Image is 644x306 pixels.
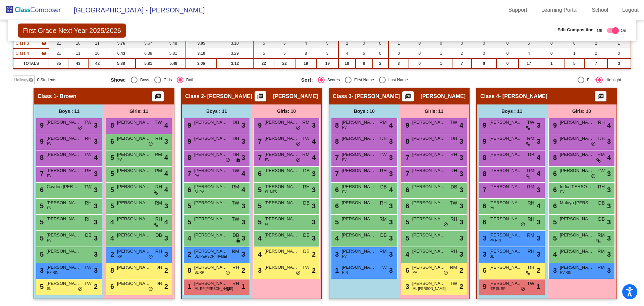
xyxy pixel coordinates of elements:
[519,38,539,48] td: 5
[607,120,611,130] span: 4
[295,38,317,48] td: 4
[557,27,594,33] span: Edit Composition
[452,48,472,58] td: 2
[503,5,533,15] a: Support
[312,152,316,163] span: 4
[527,135,534,142] span: RM
[404,170,409,177] span: 7
[295,58,317,69] td: 19
[452,38,472,48] td: 0
[233,135,239,142] span: DB
[47,183,80,190] span: Cayden [PERSON_NAME]
[402,91,414,101] button: Print Students Details
[389,136,393,146] span: 3
[49,48,68,58] td: 21
[155,151,162,158] span: RM
[527,183,534,190] span: RM
[88,58,107,69] td: 42
[598,135,605,142] span: DB
[68,48,88,58] td: 11
[109,138,114,145] span: 6
[41,41,47,46] mat-icon: visibility
[225,158,230,163] span: do_not_disturb_alt
[38,93,56,100] span: Class 1
[607,48,631,58] td: 0
[186,170,191,177] span: 7
[232,167,239,174] span: TW
[597,28,602,34] span: Off
[412,151,446,158] span: [PERSON_NAME]
[88,48,107,58] td: 10
[256,170,262,177] span: 6
[496,58,519,69] td: 0
[477,104,547,118] div: Boys : 11
[412,119,446,126] span: [PERSON_NAME]
[399,104,469,118] div: Girls: 11
[591,141,596,147] span: do_not_disturb_alt
[14,77,28,83] span: Hallway
[38,154,44,161] span: 8
[295,48,317,58] td: 8
[241,185,245,195] span: 4
[537,152,540,163] span: 4
[489,135,523,142] span: [PERSON_NAME][MEDICAL_DATA]
[303,183,310,190] span: RH
[256,122,262,129] span: 9
[409,58,430,69] td: 0
[265,151,298,158] span: [PERSON_NAME]
[312,120,316,130] span: 3
[404,93,412,102] mat-icon: picture_as_pdf
[481,122,486,129] span: 9
[404,122,409,129] span: 9
[155,135,162,142] span: RH
[409,38,430,48] td: 0
[13,58,49,69] td: TOTALS
[303,167,310,174] span: DB
[109,170,114,177] span: 5
[598,119,605,126] span: RH
[312,169,316,179] span: 3
[161,77,172,83] div: Girls
[302,119,310,126] span: RM
[274,48,295,58] td: 5
[539,58,564,69] td: 1
[551,138,557,145] span: 9
[386,77,408,83] div: Last Name
[161,58,185,69] td: 5.49
[265,167,298,174] span: [PERSON_NAME]
[342,157,346,162] span: PV
[388,58,409,69] td: 3
[296,125,301,131] span: do_not_disturb_alt
[117,119,151,126] span: [PERSON_NAME]
[47,141,51,146] span: PV
[379,151,387,158] span: TW
[585,38,607,48] td: 2
[186,154,191,161] span: 8
[481,170,486,177] span: 8
[94,120,98,130] span: 3
[152,91,164,101] button: Print Students Details
[312,185,316,195] span: 3
[380,135,387,142] span: DB
[302,135,310,142] span: TW
[564,58,585,69] td: 5
[379,119,387,126] span: RM
[317,38,338,48] td: 5
[148,141,153,147] span: do_not_disturb_alt
[372,58,388,69] td: 2
[68,38,88,48] td: 10
[117,151,151,158] span: [PERSON_NAME]
[253,58,274,69] td: 22
[136,48,161,58] td: 6.38
[236,158,240,163] span: lock
[325,77,340,83] div: Scores
[356,58,372,69] td: 8
[338,58,356,69] td: 18
[13,48,49,58] td: No teacher - McKenzie
[412,183,446,190] span: [PERSON_NAME]
[47,151,80,158] span: [PERSON_NAME]
[356,48,372,58] td: 6
[317,58,338,69] td: 19
[274,58,295,69] td: 22
[216,48,253,58] td: 3.29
